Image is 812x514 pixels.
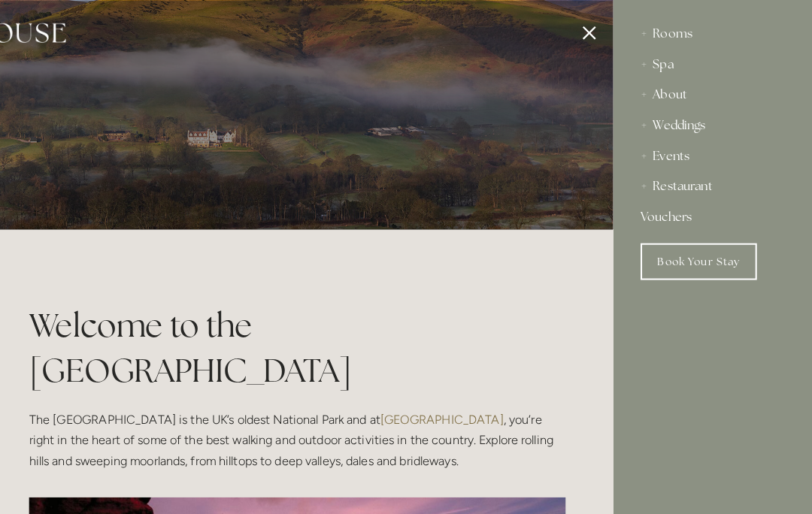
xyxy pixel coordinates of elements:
div: Weddings [644,108,785,138]
div: Spa [644,48,785,78]
div: Events [644,138,785,168]
a: Vouchers [644,198,785,228]
a: Book Your Stay [644,239,758,275]
div: Rooms [644,18,785,48]
div: About [644,78,785,108]
div: Restaurant [644,168,785,198]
